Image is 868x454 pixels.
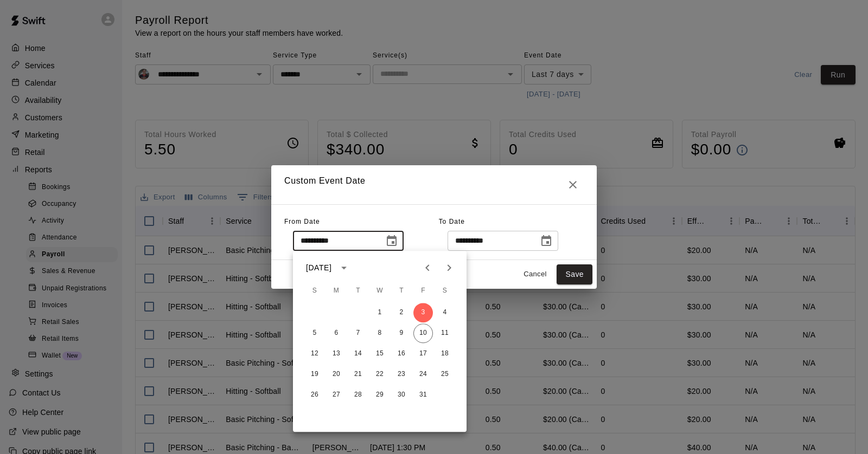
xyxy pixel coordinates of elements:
span: Sunday [305,280,324,302]
button: 24 [413,365,433,384]
button: 9 [392,323,411,343]
button: 17 [413,344,433,364]
button: 8 [370,323,390,343]
button: 22 [370,365,390,384]
button: Next month [438,257,460,278]
span: From Date [284,218,320,225]
button: 4 [435,303,455,322]
button: 21 [348,365,368,384]
div: [DATE] [306,262,331,274]
button: Choose date, selected date is Oct 11, 2025 [535,230,557,252]
button: 14 [348,344,368,364]
span: Wednesday [370,280,390,302]
h2: Custom Event Date [271,165,597,204]
button: 7 [348,323,368,343]
button: 28 [348,385,368,405]
span: Tuesday [348,280,368,302]
button: 5 [305,323,324,343]
button: 29 [370,385,390,405]
button: calendar view is open, switch to year view [335,258,353,277]
button: Choose date, selected date is Oct 3, 2025 [381,230,403,252]
button: 25 [435,365,455,384]
button: 11 [435,323,455,343]
button: 15 [370,344,390,364]
button: 3 [413,303,433,322]
button: Save [557,264,592,284]
button: 6 [327,323,346,343]
button: 10 [413,323,433,343]
button: 2 [392,303,411,322]
span: Thursday [392,280,411,302]
button: Close [562,174,584,196]
button: 13 [327,344,346,364]
button: 23 [392,365,411,384]
span: Friday [413,280,433,302]
button: 31 [413,385,433,405]
span: Saturday [435,280,455,302]
button: 19 [305,365,324,384]
button: 16 [392,344,411,364]
button: 26 [305,385,324,405]
button: 30 [392,385,411,405]
button: 27 [327,385,346,405]
button: 12 [305,344,324,364]
button: 18 [435,344,455,364]
span: To Date [439,218,465,225]
span: Monday [327,280,346,302]
button: Cancel [518,266,552,283]
button: Previous month [417,257,438,278]
button: 20 [327,365,346,384]
button: 1 [370,303,390,322]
